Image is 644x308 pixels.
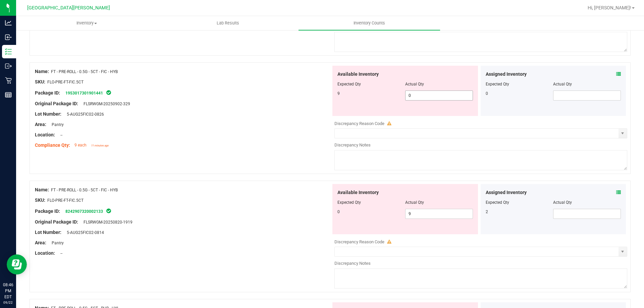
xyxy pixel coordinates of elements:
[51,69,118,74] span: FT - PRE-ROLL - 0.5G - 5CT - FIC - HYB
[337,209,340,214] span: 0
[3,282,13,300] p: 08:46 PM EDT
[63,112,104,117] span: 5-AUG25FIC02-0826
[80,102,130,106] span: FLSRWGM-20250902-329
[5,48,12,55] inline-svg: Inventory
[405,82,424,86] span: Actual Qty
[35,79,45,84] span: SKU:
[486,71,527,78] span: Assigned Inventory
[3,300,13,305] p: 09/22
[588,5,631,10] span: Hi, [PERSON_NAME]!
[35,208,60,214] span: Package ID:
[5,77,12,84] inline-svg: Retail
[486,209,553,215] div: 2
[334,260,627,267] div: Discrepancy Notes
[486,90,553,97] div: 0
[337,82,361,86] span: Expected Qty
[35,197,45,203] span: SKU:
[334,142,627,148] div: Discrepancy Notes
[5,19,12,26] inline-svg: Analytics
[337,71,379,78] span: Available Inventory
[5,34,12,41] inline-svg: Inbound
[7,254,27,274] iframe: Resource center
[344,20,394,26] span: Inventory Counts
[80,220,132,225] span: FLSRWGM-20250820-1919
[35,101,78,106] span: Original Package ID:
[74,143,87,147] span: 9 each
[35,90,60,96] span: Package ID:
[553,199,621,205] div: Actual Qty
[35,240,46,245] span: Area:
[35,132,55,137] span: Location:
[35,230,61,235] span: Lot Number:
[47,198,84,203] span: FLO-PRE-FT-FIC.5CT
[486,199,553,205] div: Expected Qty
[57,251,62,256] span: --
[5,63,12,69] inline-svg: Outbound
[334,121,384,126] span: Discrepancy Reason Code
[16,20,157,26] span: Inventory
[405,200,424,205] span: Actual Qty
[619,247,627,256] span: select
[35,219,78,225] span: Original Package ID:
[63,230,104,235] span: 5-AUG25FIC02-0814
[47,80,84,84] span: FLO-PRE-FT-FIC.5CT
[337,200,361,205] span: Expected Qty
[35,142,70,148] span: Compliance Qty:
[106,207,112,214] span: In Sync
[486,81,553,87] div: Expected Qty
[337,189,379,196] span: Available Inventory
[5,91,12,98] inline-svg: Reports
[106,89,112,96] span: In Sync
[65,91,103,96] a: 1953017301901441
[27,5,110,11] span: [GEOGRAPHIC_DATA][PERSON_NAME]
[35,111,61,117] span: Lot Number:
[486,189,527,196] span: Assigned Inventory
[619,129,627,138] span: select
[35,69,49,74] span: Name:
[337,91,340,96] span: 9
[16,16,157,30] a: Inventory
[91,144,109,147] span: 11 minutes ago
[48,122,64,127] span: Pantry
[35,122,46,127] span: Area:
[51,188,118,192] span: FT - PRE-ROLL - 0.5G - 5CT - FIC - HYB
[553,81,621,87] div: Actual Qty
[157,16,299,30] a: Lab Results
[406,91,473,100] input: 0
[299,16,440,30] a: Inventory Counts
[406,209,473,219] input: 9
[65,209,103,214] a: 8242907320002133
[208,20,248,26] span: Lab Results
[334,239,384,244] span: Discrepancy Reason Code
[57,133,62,137] span: --
[35,187,49,192] span: Name:
[35,250,55,256] span: Location:
[48,241,64,245] span: Pantry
